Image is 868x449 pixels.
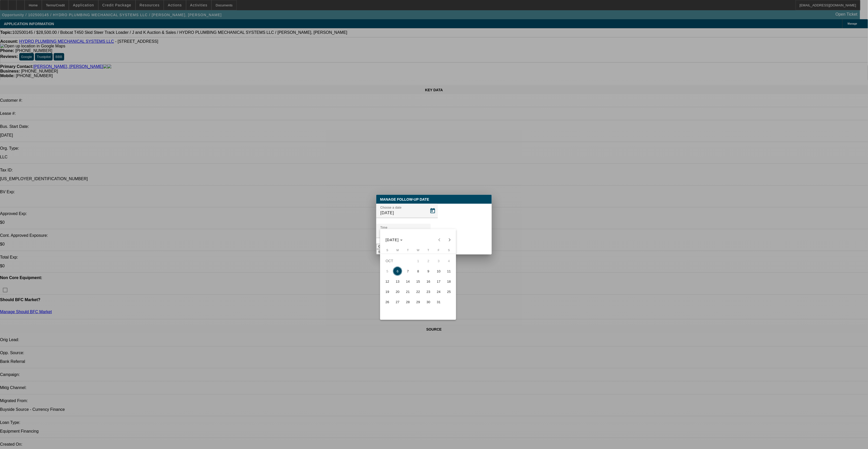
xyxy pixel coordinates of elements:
button: October 1, 2025 [413,256,423,266]
span: 5 [383,267,392,276]
button: October 5, 2025 [382,266,392,276]
span: 19 [383,287,392,296]
span: 11 [444,267,454,276]
span: T [407,249,409,252]
span: 9 [424,267,433,276]
span: 23 [424,287,433,296]
span: 12 [383,277,392,286]
span: 16 [424,277,433,286]
button: October 8, 2025 [413,266,423,276]
span: 10 [434,267,443,276]
button: Choose month and year [384,235,405,244]
button: October 3, 2025 [433,256,444,266]
span: 13 [393,277,402,286]
span: S [387,249,388,252]
span: S [448,249,450,252]
span: T [428,249,429,252]
button: October 18, 2025 [444,276,454,287]
span: 27 [393,297,402,307]
button: October 2, 2025 [423,256,433,266]
button: October 13, 2025 [392,276,403,287]
button: October 27, 2025 [392,297,403,307]
span: 24 [434,287,443,296]
button: October 21, 2025 [403,287,413,297]
td: OCT [382,256,413,266]
button: October 4, 2025 [444,256,454,266]
span: 22 [413,287,423,296]
button: October 22, 2025 [413,287,423,297]
span: [DATE] [386,238,399,242]
button: October 10, 2025 [433,266,444,276]
span: 20 [393,287,402,296]
span: W [417,249,419,252]
button: October 19, 2025 [382,287,392,297]
span: M [397,249,399,252]
button: October 25, 2025 [444,287,454,297]
button: October 12, 2025 [382,276,392,287]
button: October 31, 2025 [433,297,444,307]
button: October 15, 2025 [413,276,423,287]
button: October 11, 2025 [444,266,454,276]
span: 2 [424,256,433,266]
span: 6 [393,267,402,276]
span: 30 [424,297,433,307]
span: 3 [434,256,443,266]
button: October 9, 2025 [423,266,433,276]
button: October 24, 2025 [433,287,444,297]
span: 21 [403,287,412,296]
button: October 6, 2025 [392,266,403,276]
span: 31 [434,297,443,307]
span: 4 [444,256,454,266]
span: 25 [444,287,454,296]
span: 17 [434,277,443,286]
button: Next month [445,235,455,245]
span: 1 [413,256,423,266]
span: 26 [383,297,392,307]
button: October 28, 2025 [403,297,413,307]
button: October 16, 2025 [423,276,433,287]
button: October 20, 2025 [392,287,403,297]
span: 7 [403,267,412,276]
button: October 26, 2025 [382,297,392,307]
button: October 7, 2025 [403,266,413,276]
button: October 23, 2025 [423,287,433,297]
span: F [438,249,440,252]
span: 14 [403,277,412,286]
span: 28 [403,297,412,307]
span: 18 [444,277,454,286]
button: October 14, 2025 [403,276,413,287]
span: 29 [413,297,423,307]
span: 15 [413,277,423,286]
span: 8 [413,267,423,276]
button: October 30, 2025 [423,297,433,307]
button: October 17, 2025 [433,276,444,287]
button: October 29, 2025 [413,297,423,307]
